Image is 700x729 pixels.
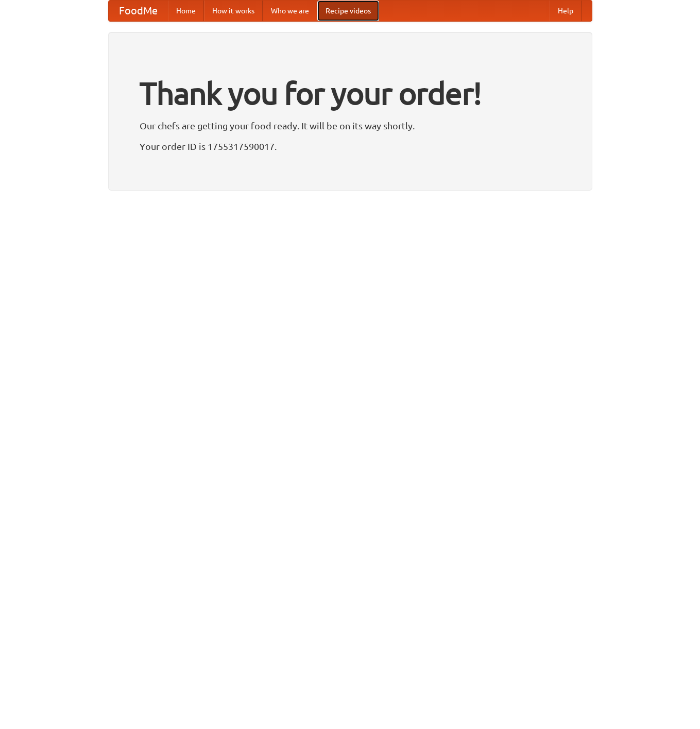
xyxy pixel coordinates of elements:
[140,118,561,133] p: Our chefs are getting your food ready. It will be on its way shortly.
[109,1,168,21] a: FoodMe
[550,1,582,21] a: Help
[168,1,204,21] a: Home
[140,69,561,118] h1: Thank you for your order!
[317,1,379,21] a: Recipe videos
[140,139,561,154] p: Your order ID is 1755317590017.
[204,1,263,21] a: How it works
[263,1,317,21] a: Who we are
